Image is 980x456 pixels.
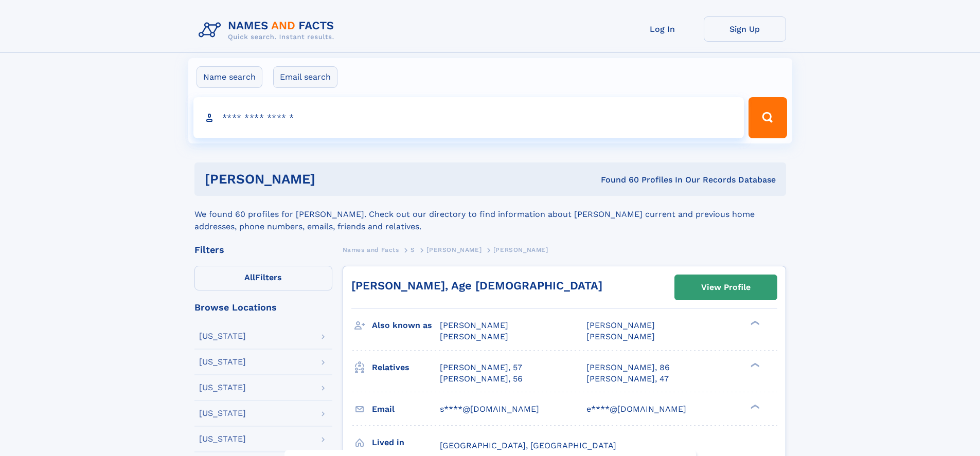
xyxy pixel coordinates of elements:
[199,409,246,417] div: [US_STATE]
[440,332,508,341] span: [PERSON_NAME]
[194,16,343,44] img: Logo Names and Facts
[244,272,255,282] span: All
[586,362,670,373] a: [PERSON_NAME], 86
[701,276,751,299] div: View Profile
[440,320,508,330] span: [PERSON_NAME]
[372,359,440,376] h3: Relatives
[426,246,482,253] span: [PERSON_NAME]
[351,279,602,292] a: [PERSON_NAME], Age [DEMOGRAPHIC_DATA]
[493,246,548,253] span: [PERSON_NAME]
[199,384,246,392] div: [US_STATE]
[273,66,337,88] label: Email search
[194,196,786,233] div: We found 60 profiles for [PERSON_NAME]. Check out our directory to find information about [PERSON...
[704,16,786,42] a: Sign Up
[586,332,655,341] span: [PERSON_NAME]
[675,275,777,300] a: View Profile
[749,97,787,138] button: Search Button
[748,361,760,368] div: ❯
[411,243,415,256] a: S
[199,358,246,366] div: [US_STATE]
[193,97,744,138] input: search input
[194,266,332,290] label: Filters
[586,320,655,330] span: [PERSON_NAME]
[440,362,522,373] a: [PERSON_NAME], 57
[586,373,669,385] a: [PERSON_NAME], 47
[194,245,332,254] div: Filters
[458,174,776,186] div: Found 60 Profiles In Our Records Database
[372,317,440,334] h3: Also known as
[440,441,616,450] span: [GEOGRAPHIC_DATA], [GEOGRAPHIC_DATA]
[194,303,332,312] div: Browse Locations
[199,332,246,340] div: [US_STATE]
[440,373,523,385] a: [PERSON_NAME], 56
[197,66,262,88] label: Name search
[199,435,246,443] div: [US_STATE]
[748,320,760,326] div: ❯
[621,16,704,42] a: Log In
[372,434,440,451] h3: Lived in
[205,173,458,186] h1: [PERSON_NAME]
[426,243,482,256] a: [PERSON_NAME]
[343,243,399,256] a: Names and Facts
[411,246,415,253] span: S
[748,403,760,410] div: ❯
[372,400,440,418] h3: Email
